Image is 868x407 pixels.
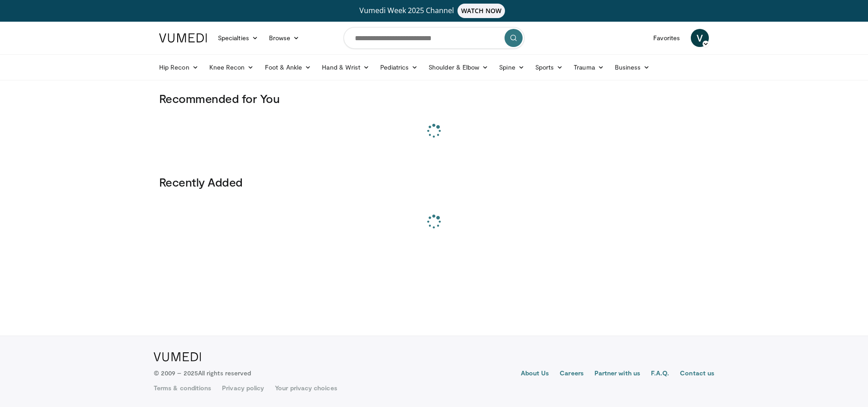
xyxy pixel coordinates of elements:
a: Trauma [568,58,609,76]
a: Partner with us [594,369,640,379]
span: WATCH NOW [458,4,505,18]
a: Spine [494,58,529,76]
p: © 2009 – 2025 [154,369,251,378]
a: Shoulder & Elbow [423,58,494,76]
a: Business [609,58,656,76]
a: About Us [521,369,549,379]
h3: Recommended for You [159,91,709,106]
a: Terms & conditions [154,384,211,393]
h3: Recently Added [159,175,709,189]
img: VuMedi Logo [159,33,207,42]
a: Privacy policy [222,384,264,393]
a: V [691,29,709,47]
span: All rights reserved [198,369,251,377]
a: Contact us [680,369,714,379]
a: Favorites [648,29,685,47]
a: Hand & Wrist [316,58,375,76]
a: Hip Recon [154,58,204,76]
img: VuMedi Logo [154,352,201,361]
a: Sports [530,58,569,76]
a: Knee Recon [204,58,259,76]
input: Search topics, interventions [344,27,524,49]
a: Vumedi Week 2025 ChannelWATCH NOW [160,4,708,18]
a: Specialties [212,29,264,47]
a: Your privacy choices [275,384,337,393]
a: F.A.Q. [651,369,669,379]
a: Pediatrics [375,58,423,76]
a: Careers [560,369,584,379]
a: Foot & Ankle [259,58,317,76]
a: Browse [264,29,305,47]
